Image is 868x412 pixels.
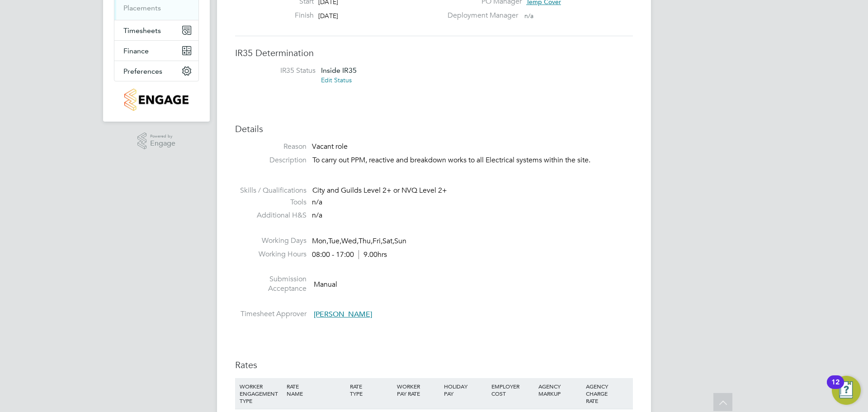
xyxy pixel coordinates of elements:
span: Thu, [359,237,373,246]
label: Finish [264,11,314,20]
span: Timesheets [123,26,161,35]
div: AGENCY MARKUP [536,378,583,402]
label: Description [235,156,307,165]
label: Skills / Qualifications [235,186,307,195]
span: Finance [123,47,149,55]
span: n/a [524,12,533,20]
span: Mon, [312,237,328,246]
span: Tue, [328,237,341,246]
span: 9.00hrs [359,250,387,259]
label: Additional H&S [235,211,307,220]
label: Deployment Manager [442,11,518,20]
label: IR35 Status [244,66,316,76]
img: smartmanagedsolutions-logo-retina.png [124,89,188,111]
span: Inside IR35 [321,66,357,75]
label: Working Days [235,236,307,246]
div: AGENCY CHARGE RATE [584,378,631,409]
span: [PERSON_NAME] [314,310,372,319]
button: Preferences [114,61,198,81]
a: Go to home page [114,89,199,111]
label: Working Hours [235,250,307,259]
h3: Rates [235,359,633,371]
div: City and Guilds Level 2+ or NVQ Level 2+ [312,186,633,195]
label: Reason [235,142,307,152]
span: Preferences [123,67,162,76]
div: RATE NAME [284,378,347,402]
a: Powered byEngage [137,133,176,150]
label: Timesheet Approver [235,309,307,319]
span: Engage [150,140,175,147]
label: Submission Acceptance [235,275,307,294]
button: Timesheets [114,20,198,40]
div: WORKER ENGAGEMENT TYPE [237,378,284,409]
span: Fri, [373,237,382,246]
a: Edit Status [321,76,352,84]
div: WORKER PAY RATE [395,378,442,402]
button: Open Resource Center, 12 new notifications [832,376,861,405]
span: Sat, [382,237,394,246]
span: [DATE] [318,12,338,20]
span: Manual [314,280,337,289]
div: 12 [831,382,840,394]
span: Powered by [150,133,175,140]
button: Finance [114,41,198,61]
div: HOLIDAY PAY [442,378,489,402]
div: RATE TYPE [348,378,395,402]
div: EMPLOYER COST [489,378,536,402]
label: Tools [235,198,307,207]
h3: IR35 Determination [235,47,633,59]
h3: Details [235,123,633,135]
span: n/a [312,198,322,207]
p: To carry out PPM, reactive and breakdown works to all Electrical systems within the site. [312,156,633,165]
span: n/a [312,211,322,220]
span: Sun [394,237,406,246]
div: 08:00 - 17:00 [312,250,387,260]
a: Placements [123,4,161,12]
span: Vacant role [312,142,348,151]
span: Wed, [341,237,359,246]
